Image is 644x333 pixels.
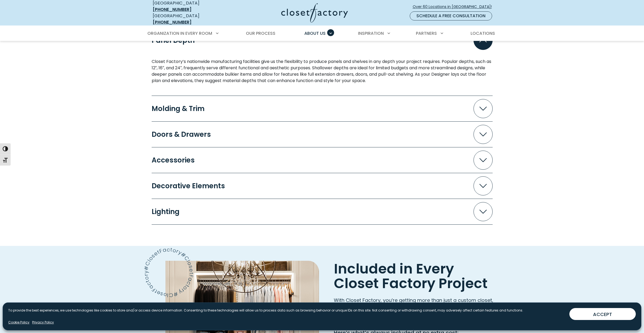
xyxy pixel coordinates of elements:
p: To provide the best experiences, we use technologies like cookies to store and/or access device i... [8,308,523,313]
p: Closet Factory’s nationwide manufacturing facilities give us the flexibility to produce panels an... [152,58,493,84]
span: Included in Every [334,259,454,278]
div: Doors & Drawers [152,131,215,138]
nav: Primary Menu [144,26,501,41]
span: Closet Factory Project [334,274,488,293]
span: With Closet Factory, you’re getting more than just a custom closet, you’re getting a full-service... [334,297,494,325]
div: Decorative Elements [152,182,229,189]
a: Over 60 Locations in [GEOGRAPHIC_DATA]! [412,2,496,11]
span: About Us [304,30,326,36]
button: Accessories [152,151,493,170]
span: Organization in Every Room [147,30,212,36]
span: Our Process [246,30,275,36]
div: Accessories [152,157,199,164]
a: Schedule a Free Consultation [410,11,492,20]
a: [PHONE_NUMBER] [153,19,191,25]
a: Cookie Policy [8,320,29,325]
span: Partners [416,30,437,36]
div: Panel Depth [152,58,493,84]
span: Locations [471,30,495,36]
div: [GEOGRAPHIC_DATA] [153,13,230,25]
button: Lighting [152,202,493,221]
button: Molding & Trim [152,99,493,118]
a: Privacy Policy [32,320,54,325]
span: Inspiration [358,30,384,36]
span: Over 60 Locations in [GEOGRAPHIC_DATA]! [413,4,496,10]
button: Decorative Elements [152,176,493,195]
div: Lighting [152,208,184,215]
div: Molding & Trim [152,105,209,112]
a: [PHONE_NUMBER] [153,6,191,12]
img: Closet Factory Logo [281,3,348,23]
div: Panel Depth [152,37,199,44]
button: ACCEPT [569,308,636,320]
button: Doors & Drawers [152,125,493,144]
